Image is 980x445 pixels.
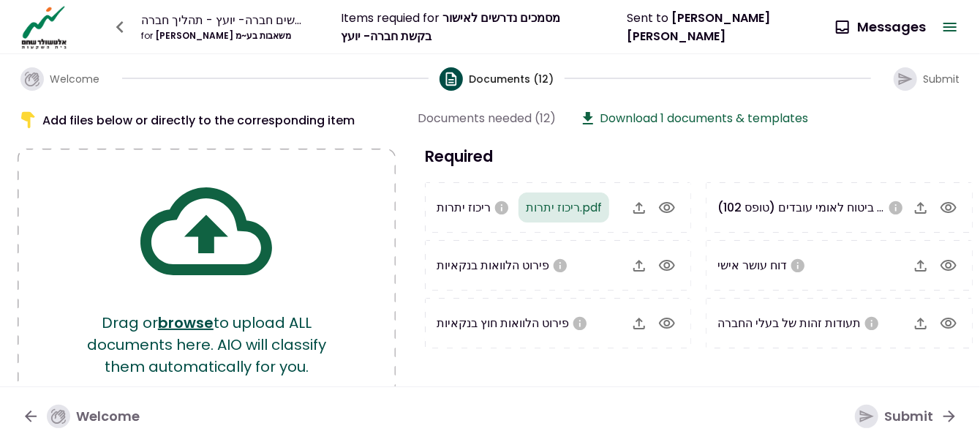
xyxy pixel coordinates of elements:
[579,109,808,127] button: Download 1 documents & templates
[76,312,337,378] p: Drag or to upload ALL documents here. AIO will classify them automatically for you.
[469,72,554,86] span: Documents (12)
[627,10,771,45] span: [PERSON_NAME] [PERSON_NAME]
[18,109,396,131] div: Add files below or directly to the corresponding item
[790,258,806,274] svg: אנא הורידו את הטופס מלמעלה. יש למלא ולהחזיר חתום על ידי הבעלים
[882,56,971,102] button: Submit
[923,72,960,86] span: Submit
[526,199,602,216] span: ריכוז יתרות.pdf
[141,11,307,29] div: מסמכים נדרשים חברה- יועץ - תהליך חברה
[437,257,549,274] span: פירוט הלוואות בנקאיות
[825,8,938,46] button: Messages
[18,4,71,50] img: Logo
[717,315,861,332] span: תעודות זהות של בעלי החברה
[888,200,904,216] svg: אנא העלו טופס 102 משנת 2023 ועד היום
[494,200,510,216] svg: אנא העלו ריכוז יתרות עדכני בבנקים, בחברות אשראי חוץ בנקאיות ובחברות כרטיסי אשראי
[141,29,153,42] span: for
[47,405,140,428] div: Welcome
[9,56,111,102] button: Welcome
[341,10,560,45] span: מסמכים נדרשים לאישור בקשת חברה- יועץ
[717,199,898,216] span: דו"ח ביטוח לאומי עובדים (טופס 102)
[418,145,980,168] h3: Required
[843,397,970,435] button: Submit
[572,315,588,332] svg: אנא העלו פרוט הלוואות חוץ בנקאיות של החברה
[341,9,594,45] div: Items requied for
[437,199,491,216] span: ריכוז יתרות
[552,258,568,274] svg: אנא העלו פרוט הלוואות מהבנקים
[418,109,556,127] div: Documents needed (12)
[855,405,933,428] div: Submit
[864,315,880,332] svg: אנא העלו צילום תעודת זהות של כל בעלי מניות החברה (לת.ז. ביומטרית יש להעלות 2 צדדים)
[50,72,99,86] span: Welcome
[10,397,151,435] button: Welcome
[627,9,825,45] div: Sent to
[717,257,787,274] span: דוח עושר אישי
[158,312,214,334] button: browse
[440,56,554,102] button: Documents (12)
[141,29,307,42] div: [PERSON_NAME] משאבות בע~מ
[437,315,569,332] span: פירוט הלוואות חוץ בנקאיות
